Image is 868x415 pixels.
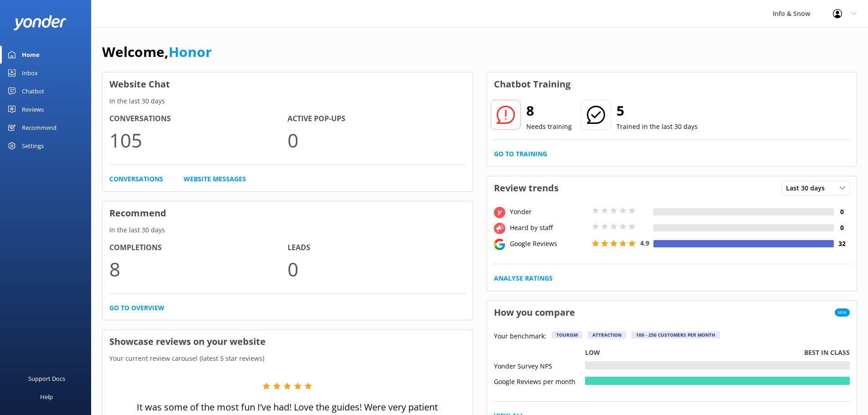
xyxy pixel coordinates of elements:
[109,254,288,284] p: 8
[526,122,572,132] p: Needs training
[22,100,44,118] div: Reviews
[526,100,572,122] h2: 8
[487,72,577,96] h3: Chatbot Training
[103,72,473,96] h3: Website Chat
[109,242,288,254] h4: Completions
[109,174,163,184] a: Conversations
[22,118,56,137] div: Recommend
[616,122,698,132] p: Trained in the last 30 days
[834,239,850,249] h4: 32
[169,42,212,61] a: Honor
[22,46,40,64] div: Home
[508,239,590,249] div: Google Reviews
[835,308,850,317] span: New
[109,113,288,125] h4: Conversations
[585,348,600,358] p: Low
[834,207,850,217] h4: 0
[22,64,38,82] div: Inbox
[109,125,288,155] p: 105
[40,388,53,406] div: Help
[103,201,473,225] h3: Recommend
[786,183,830,193] span: Last 30 days
[487,301,582,324] h3: How you compare
[508,223,590,233] div: Heard by staff
[22,137,44,155] div: Settings
[640,239,649,247] span: 4.9
[22,82,44,100] div: Chatbot
[14,15,66,30] img: yonder-white-logo.png
[494,273,553,283] a: Analyse Ratings
[103,96,473,106] p: In the last 30 days
[288,113,466,125] h4: Active Pop-ups
[588,331,626,338] div: Attraction
[508,207,590,217] div: Yonder
[288,242,466,254] h4: Leads
[103,354,473,364] p: Your current review carousel (latest 5 star reviews)
[103,330,473,354] h3: Showcase reviews on your website
[288,254,466,284] p: 0
[494,149,547,159] a: Go to Training
[102,41,212,63] h1: Welcome,
[494,361,585,369] div: Yonder Survey NPS
[616,100,698,122] h2: 5
[103,225,473,235] p: In the last 30 days
[109,303,164,313] a: Go to overview
[552,331,582,338] div: Tourism
[288,125,466,155] p: 0
[494,377,585,385] div: Google Reviews per month
[487,176,565,200] h3: Review trends
[804,348,850,358] p: Best in class
[494,331,546,342] p: Your benchmark:
[184,174,246,184] a: Website Messages
[632,331,720,338] div: 100 - 250 customers per month
[834,223,850,233] h4: 0
[28,369,65,388] div: Support Docs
